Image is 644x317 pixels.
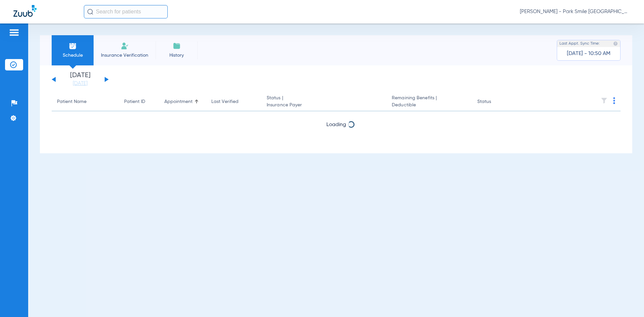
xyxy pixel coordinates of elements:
span: Schedule [57,52,89,59]
span: [DATE] - 10:50 AM [567,50,610,57]
img: Schedule [69,42,77,50]
div: Patient Name [57,98,87,105]
span: [PERSON_NAME] - Park Smile [GEOGRAPHIC_DATA] [520,8,631,15]
img: Zuub Logo [13,5,37,17]
span: Insurance Verification [99,52,151,59]
div: Patient ID [124,98,154,105]
div: Appointment [164,98,193,105]
img: Search Icon [87,9,93,15]
input: Search for patients [84,5,168,18]
th: Status | [261,93,386,111]
a: [DATE] [60,80,100,87]
img: filter.svg [601,97,607,104]
span: Last Appt. Sync Time: [559,40,600,47]
th: Remaining Benefits | [386,93,472,111]
div: Patient Name [57,98,113,105]
img: group-dot-blue.svg [613,97,615,104]
span: Loading [326,122,346,127]
div: Last Verified [211,98,238,105]
span: History [161,52,193,59]
span: Deductible [392,102,466,109]
img: History [173,42,181,50]
div: Appointment [164,98,201,105]
div: Patient ID [124,98,145,105]
img: Manual Insurance Verification [121,42,129,50]
th: Status [472,93,517,111]
div: Last Verified [211,98,256,105]
li: [DATE] [60,72,100,87]
span: Insurance Payer [267,102,381,109]
img: last sync help info [613,41,618,46]
img: hamburger-icon [9,29,19,37]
